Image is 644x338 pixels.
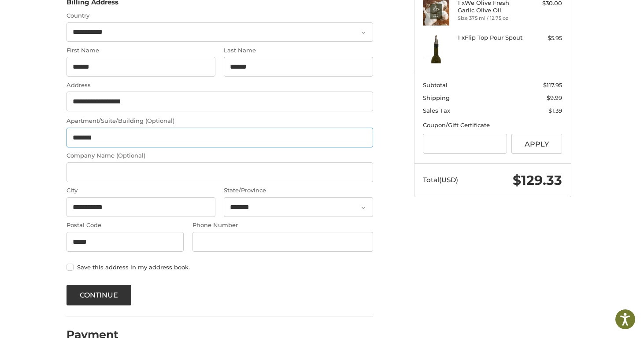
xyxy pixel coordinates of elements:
[548,107,562,114] span: $1.39
[423,121,562,130] div: Coupon/Gift Certificate
[543,81,562,88] span: $117.95
[423,176,458,184] span: Total (USD)
[511,134,563,154] button: Apply
[423,134,507,154] input: Gift Certificate or Coupon Code
[192,221,373,230] label: Phone Number
[224,46,373,55] label: Last Name
[423,81,448,88] span: Subtotal
[224,186,373,195] label: State/Province
[116,152,145,159] small: (Optional)
[67,264,373,271] label: Save this address in my address book.
[458,15,525,22] li: Size 375 ml / 12.75 oz
[67,221,184,230] label: Postal Code
[67,186,215,195] label: City
[67,46,215,55] label: First Name
[527,34,562,43] div: $5.95
[458,34,525,41] h4: 1 x Flip Top Pour Spout
[547,94,562,101] span: $9.99
[423,107,450,114] span: Sales Tax
[145,117,174,124] small: (Optional)
[67,151,373,160] label: Company Name
[423,94,450,101] span: Shipping
[12,13,100,20] p: We're away right now. Please check back later!
[67,81,373,90] label: Address
[101,11,112,22] button: Open LiveChat chat widget
[513,172,562,188] span: $129.33
[67,117,373,125] label: Apartment/Suite/Building
[67,285,132,305] button: Continue
[67,11,373,20] label: Country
